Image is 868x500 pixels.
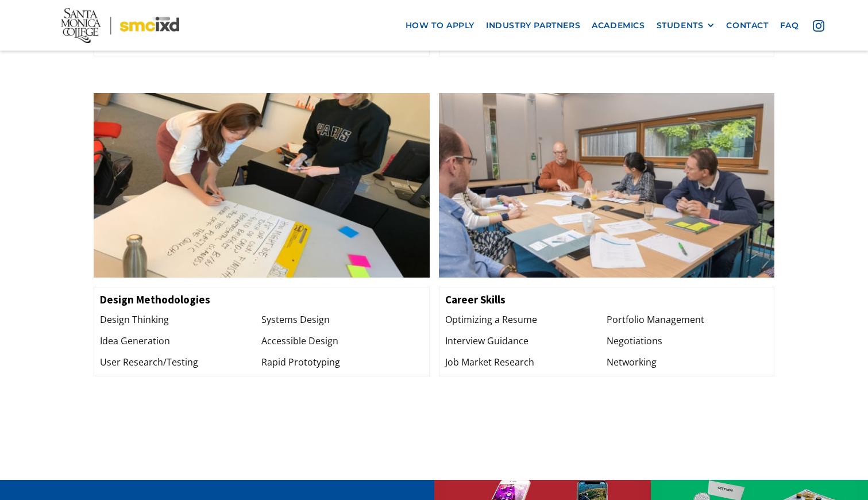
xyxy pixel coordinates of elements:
div: STUDENTS [657,21,704,30]
div: Accessible Design [261,333,423,349]
h3: Career Skills [445,293,769,306]
div: Interview Guidance [445,333,607,349]
div: Optimizing a Resume [445,312,607,328]
a: how to apply [400,15,480,36]
div: Systems Design [261,312,423,328]
a: faq [774,15,805,36]
div: Rapid Prototyping [261,355,423,370]
a: Academics [586,15,650,36]
div: Portfolio Management [607,312,768,328]
div: Idea Generation [100,333,261,349]
div: Negotiations [607,333,768,349]
div: Networking [607,355,768,370]
div: User Research/Testing [100,355,261,370]
div: STUDENTS [657,21,715,30]
img: icon - instagram [813,20,824,32]
div: Job Market Research [445,355,607,370]
div: Design Thinking [100,312,261,328]
a: contact [720,15,774,36]
img: Santa Monica College - SMC IxD logo [61,8,179,43]
h3: Design Methodologies [100,293,423,306]
a: industry partners [480,15,586,36]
